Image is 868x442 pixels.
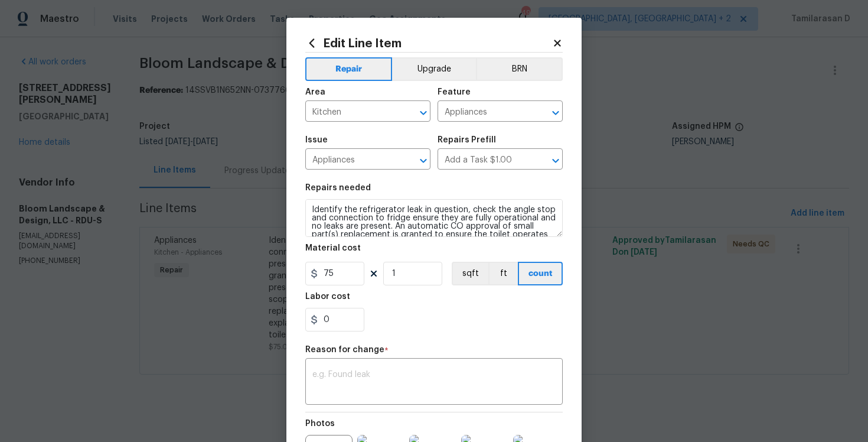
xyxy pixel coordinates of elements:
[392,57,477,81] button: Upgrade
[547,152,564,169] button: Open
[305,346,384,354] h5: Reason for change
[488,262,518,285] button: ft
[415,152,432,169] button: Open
[305,57,392,81] button: Repair
[305,420,335,428] h5: Photos
[438,88,471,96] h5: Feature
[305,88,325,96] h5: Area
[476,57,563,81] button: BRN
[305,199,563,237] textarea: Identify the refrigerator leak in question, check the angle stop and connection to fridge ensure ...
[438,136,496,144] h5: Repairs Prefill
[452,262,488,285] button: sqft
[518,262,563,285] button: count
[305,136,328,144] h5: Issue
[305,244,361,252] h5: Material cost
[305,37,552,50] h2: Edit Line Item
[415,105,432,121] button: Open
[305,184,371,192] h5: Repairs needed
[547,105,564,121] button: Open
[305,292,350,301] h5: Labor cost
